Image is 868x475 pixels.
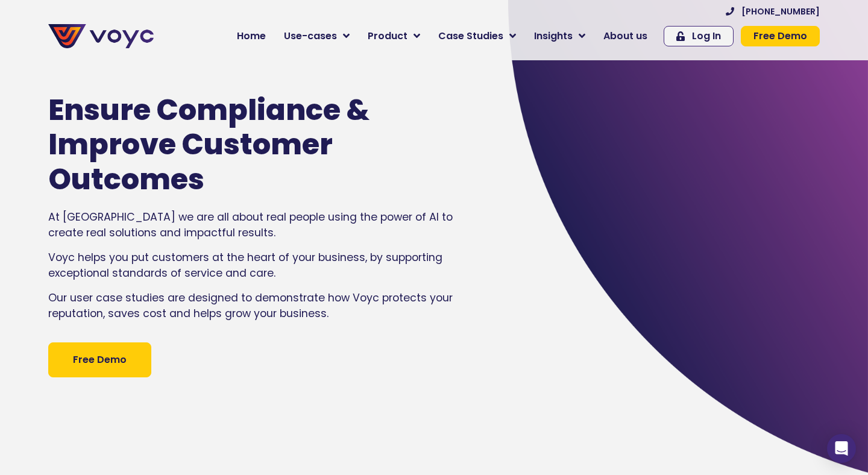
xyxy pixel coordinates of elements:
[741,7,820,16] span: [PHONE_NUMBER]
[525,24,594,48] a: Insights
[48,290,461,322] p: Our user case studies are designed to demonstrate how Voyc protects your reputation, saves cost a...
[359,24,429,48] a: Product
[726,7,820,16] a: [PHONE_NUMBER]
[429,24,525,48] a: Case Studies
[228,24,275,48] a: Home
[692,31,721,41] span: Log In
[48,209,461,241] p: At [GEOGRAPHIC_DATA] we are all about real people using the power of AI to create real solutions ...
[237,29,266,43] span: Home
[827,434,856,463] div: Open Intercom Messenger
[741,26,820,46] a: Free Demo
[603,29,647,43] span: About us
[275,24,359,48] a: Use-cases
[438,29,503,43] span: Case Studies
[534,29,573,43] span: Insights
[48,93,424,197] h1: Ensure Compliance & Improve Customer Outcomes
[368,29,407,43] span: Product
[48,342,151,377] a: Free Demo
[284,29,337,43] span: Use-cases
[48,250,461,282] p: Voyc helps you put customers at the heart of your business, by supporting exceptional standards o...
[594,24,656,48] a: About us
[753,31,807,41] span: Free Demo
[73,353,127,367] span: Free Demo
[48,24,154,48] img: voyc-full-logo
[664,26,734,46] a: Log In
